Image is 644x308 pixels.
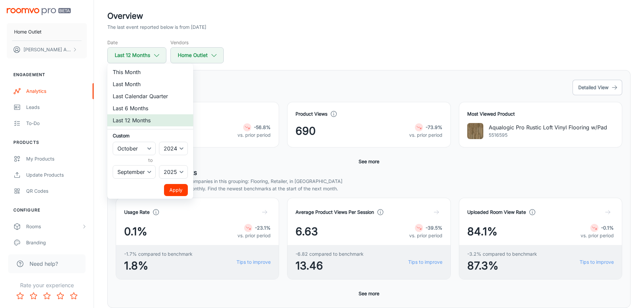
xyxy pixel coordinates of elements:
[107,78,193,90] li: Last Month
[113,132,188,139] h6: Custom
[107,102,193,114] li: Last 6 Months
[107,66,193,78] li: This Month
[114,157,186,164] h6: to
[107,114,193,126] li: Last 12 Months
[164,184,188,196] button: Apply
[107,90,193,102] li: Last Calendar Quarter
